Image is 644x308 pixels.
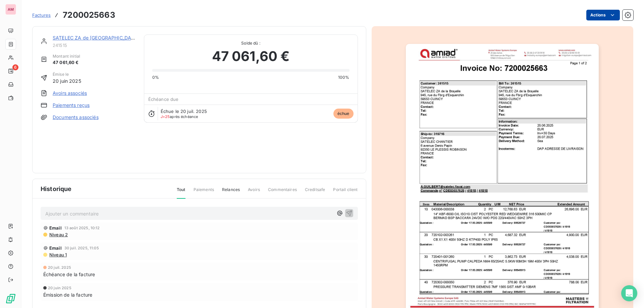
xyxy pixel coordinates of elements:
[333,109,354,119] span: échue
[161,109,207,114] span: Échue le 20 juil. 2025
[161,114,170,119] span: J+25
[53,71,81,77] span: Émise le
[53,77,81,84] span: 20 juin 2025
[333,187,358,198] span: Portail client
[49,252,67,257] span: Niveau 1
[586,10,620,20] button: Actions
[53,59,80,66] span: 47 061,60 €
[41,184,72,193] span: Historique
[5,4,16,15] div: AM
[621,285,637,301] div: Open Intercom Messenger
[53,114,99,121] a: Documents associés
[152,40,350,46] span: Solde dû :
[268,187,297,198] span: Commentaires
[49,245,62,251] span: Email
[222,187,240,198] span: Relances
[194,187,214,198] span: Paiements
[49,225,62,231] span: Email
[43,271,95,278] span: Échéance de la facture
[12,64,18,70] span: 6
[148,97,179,102] span: Échéance due
[32,12,51,18] a: Factures
[161,115,198,119] span: après échéance
[305,187,325,198] span: Creditsafe
[212,46,290,66] span: 47 061,60 €
[53,102,90,109] a: Paiements reçus
[248,187,260,198] span: Avoirs
[53,53,80,59] span: Montant initial
[64,226,100,230] span: 13 août 2025, 10:12
[48,286,71,290] span: 20 juin 2025
[32,12,51,18] span: Factures
[53,43,136,48] span: 241515
[49,232,68,237] span: Niveau 2
[5,293,16,304] img: Logo LeanPay
[64,246,99,250] span: 30 juil. 2025, 11:05
[48,265,71,269] span: 20 juil. 2025
[63,9,115,21] h3: 7200025663
[152,74,159,80] span: 0%
[53,35,139,41] a: SATELEC ZA de [GEOGRAPHIC_DATA]
[338,74,350,80] span: 100%
[177,187,185,199] span: Tout
[53,90,87,97] a: Avoirs associés
[5,66,16,76] a: 6
[43,291,92,298] span: Émission de la facture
